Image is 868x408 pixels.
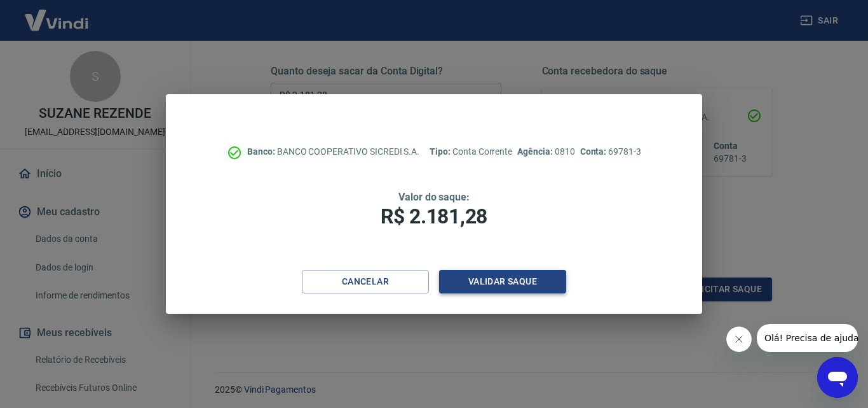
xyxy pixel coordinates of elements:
p: 0810 [517,145,574,158]
span: Agência: [517,146,555,157]
p: Conta Corrente [430,145,512,158]
iframe: Botão para abrir a janela de mensagens [817,357,858,398]
span: Tipo: [430,146,452,157]
span: Olá! Precisa de ajuda? [8,9,107,19]
span: Banco: [247,146,277,157]
span: Conta: [580,146,609,157]
button: Validar saque [439,270,566,293]
button: Cancelar [302,270,429,293]
p: 69781-3 [580,145,641,158]
span: R$ 2.181,28 [381,204,487,229]
p: BANCO COOPERATIVO SICREDI S.A. [247,145,419,158]
iframe: Fechar mensagem [726,327,752,352]
iframe: Mensagem da empresa [757,324,858,352]
span: Valor do saque: [398,191,470,203]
